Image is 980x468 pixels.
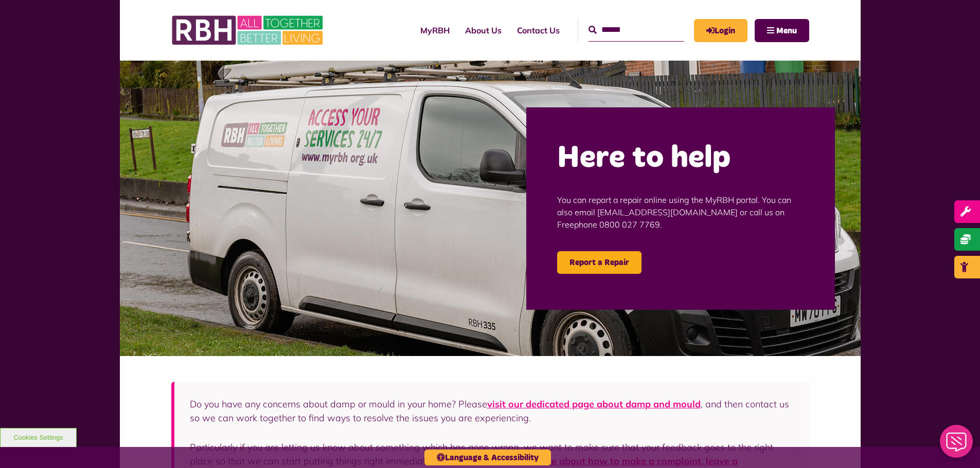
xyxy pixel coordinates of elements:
a: MyRBH [413,16,457,44]
img: Repairs 6 [120,61,861,356]
input: Search [589,19,684,41]
img: RBH [171,10,326,50]
iframe: Netcall Web Assistant for live chat [934,422,980,468]
button: Language & Accessibility [424,450,551,465]
button: Navigation [755,19,809,42]
a: Contact Us [509,16,567,44]
a: Report a Repair [557,251,642,274]
p: You can report a repair online using the MyRBH portal. You can also email [EMAIL_ADDRESS][DOMAIN_... [557,178,804,246]
span: Menu [776,27,797,35]
a: visit our dedicated page about damp and mould [487,398,701,410]
h2: Here to help [557,138,804,178]
p: Do you have any concerns about damp or mould in your home? Please , and then contact us so we can... [190,397,794,425]
a: About Us [457,16,509,44]
a: MyRBH [694,19,747,42]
